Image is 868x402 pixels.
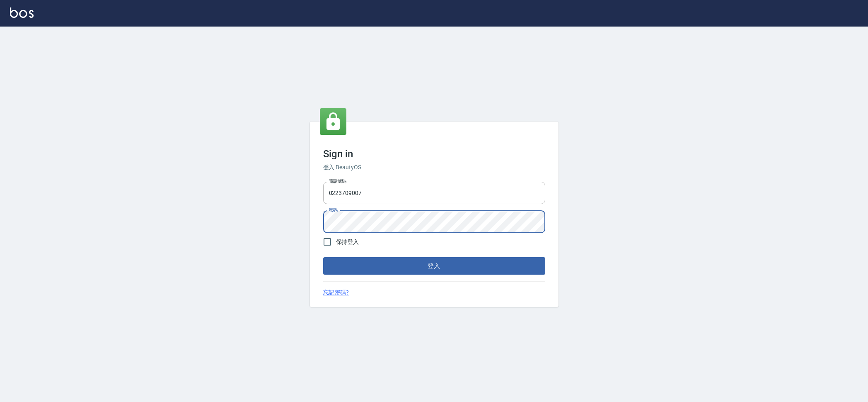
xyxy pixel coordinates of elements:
[323,148,545,160] h3: Sign in
[336,238,359,246] span: 保持登入
[329,178,346,184] label: 電話號碼
[323,163,545,172] h6: 登入 BeautyOS
[329,207,338,213] label: 密碼
[323,257,545,275] button: 登入
[323,288,349,297] a: 忘記密碼?
[10,7,34,18] img: Logo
